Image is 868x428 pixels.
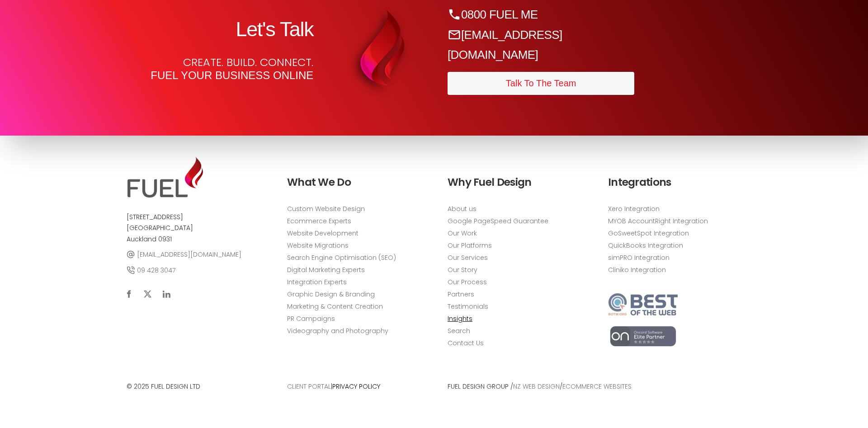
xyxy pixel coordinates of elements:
a: PRIVACY POLICY [332,382,380,391]
a: [EMAIL_ADDRESS][DOMAIN_NAME] [127,249,241,260]
a: Web Design Auckland [127,188,203,200]
a: Videography and Photography [287,326,388,336]
a: Website Development [287,229,359,238]
h3: What We Do [287,173,420,191]
a: Our Story [448,265,477,275]
a: Custom Website Design [287,204,365,214]
a: About us [448,204,476,214]
a: Website Migrations [287,241,349,250]
a: Insights [448,314,472,324]
a: 0800 FUEL ME [448,8,538,21]
a: GoSweetSpot Integration [608,229,689,238]
strong: Fuel your business online [151,69,313,81]
a: Client Portal [287,382,331,391]
a: Our Work [448,229,477,238]
p: Fuel Design group / / [448,381,741,392]
p: © 2025 Fuel Design Ltd [127,381,260,392]
a: Integration Experts [287,277,347,287]
a: Xero Integration [608,204,660,214]
a: NZ Web Design [513,382,560,391]
a: Graphic Design & Branding [287,290,375,299]
a: Our Process [448,277,487,287]
a: Testimonials [448,302,488,311]
a: X (Twitter) [139,285,157,303]
a: simPRO Integration [608,253,670,263]
h2: Let's Talk [127,17,313,42]
a: Talk To The Team [448,72,634,95]
a: Our Services [448,253,488,263]
a: [EMAIL_ADDRESS][DOMAIN_NAME] [448,28,562,61]
a: Digital Marketing Experts [287,265,365,275]
a: Search Engine Optimisation (SEO) [287,253,396,263]
a: MYOB AccountRight Integration [608,216,708,226]
img: Website Design Auckland [344,9,420,85]
p: Create. Build. Connect. [127,56,313,82]
img: Web Design Auckland [127,156,203,197]
a: LinkedIn [158,285,176,303]
a: Google PageSpeed Guarantee [448,216,548,226]
a: 09 428 3047 [127,264,175,276]
a: Cliniko Integration [608,265,666,275]
a: eCommerce Websites [562,382,632,391]
a: Search [448,326,470,336]
a: Partners [448,290,474,299]
img: Oncord Elite Partners [608,325,678,348]
img: Best of the web [608,293,678,315]
h3: Why Fuel Design [448,173,581,191]
p: | [287,381,420,392]
h3: Integrations [608,173,741,191]
a: Marketing & Content Creation [287,302,383,311]
a: Facebook [120,285,138,303]
p: [STREET_ADDRESS] [GEOGRAPHIC_DATA] Auckland 0931 [127,211,260,245]
a: Ecommerce Experts [287,216,351,226]
a: PR Campaigns [287,314,335,324]
a: QuickBooks Integration [608,241,683,250]
a: Our Platforms [448,241,492,250]
a: Contact Us [448,339,484,348]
